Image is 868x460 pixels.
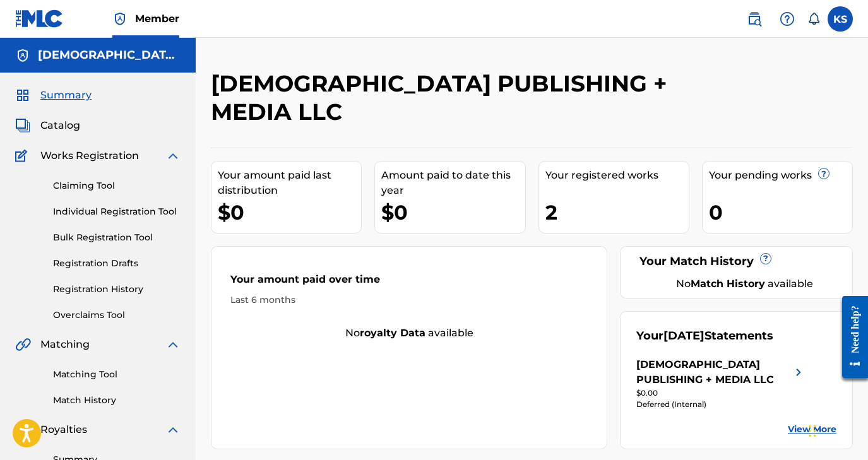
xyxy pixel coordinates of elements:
[53,368,181,381] a: Matching Tool
[636,253,836,270] div: Your Match History
[211,326,607,341] div: No available
[709,168,852,183] div: Your pending works
[40,422,87,437] span: Royalties
[807,13,820,25] div: Notifications
[53,179,181,192] a: Claiming Tool
[709,198,852,227] div: 0
[636,357,791,387] div: [DEMOGRAPHIC_DATA] PUBLISHING + MEDIA LLC
[545,198,689,227] div: 2
[761,254,771,264] span: ?
[40,337,90,352] span: Matching
[40,148,139,163] span: Works Registration
[165,337,181,352] img: expand
[788,423,836,436] a: View More
[663,329,705,343] span: [DATE]
[652,276,836,292] div: No available
[15,48,30,63] img: Accounts
[805,399,868,460] iframe: Chat Widget
[636,399,806,410] div: Deferred (Internal)
[53,205,181,218] a: Individual Registration Tool
[15,422,30,437] img: Royalties
[165,148,181,163] img: expand
[381,198,525,227] div: $0
[15,88,92,103] a: SummarySummary
[819,168,829,179] span: ?
[828,6,853,32] div: User Menu
[780,11,795,27] img: help
[360,327,425,339] strong: royalty data
[636,387,806,399] div: $0.00
[15,88,30,103] img: Summary
[218,198,361,227] div: $0
[545,168,689,183] div: Your registered works
[165,422,181,437] img: expand
[53,394,181,407] a: Match History
[809,412,816,450] div: Drag
[747,11,762,27] img: search
[112,11,128,27] img: Top Rightsholder
[775,6,800,32] div: Help
[636,357,806,410] a: [DEMOGRAPHIC_DATA] PUBLISHING + MEDIA LLCright chevron icon$0.00Deferred (Internal)
[381,168,525,198] div: Amount paid to date this year
[40,118,80,133] span: Catalog
[833,286,868,388] iframe: Resource Center
[15,9,64,28] img: MLC Logo
[53,283,181,296] a: Registration History
[791,357,806,387] img: right chevron icon
[53,309,181,322] a: Overclaims Tool
[53,257,181,270] a: Registration Drafts
[218,168,361,198] div: Your amount paid last distribution
[636,327,773,345] div: Your Statements
[135,11,179,26] span: Member
[230,293,588,307] div: Last 6 months
[15,118,30,133] img: Catalog
[40,88,92,103] span: Summary
[691,278,765,290] strong: Match History
[15,118,80,133] a: CatalogCatalog
[742,6,767,32] a: Public Search
[53,231,181,244] a: Bulk Registration Tool
[211,69,705,126] h2: [DEMOGRAPHIC_DATA] PUBLISHING + MEDIA LLC
[230,272,588,293] div: Your amount paid over time
[15,337,31,352] img: Matching
[38,48,181,62] h5: ZEN PUBLISHING + MEDIA LLC
[15,148,32,163] img: Works Registration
